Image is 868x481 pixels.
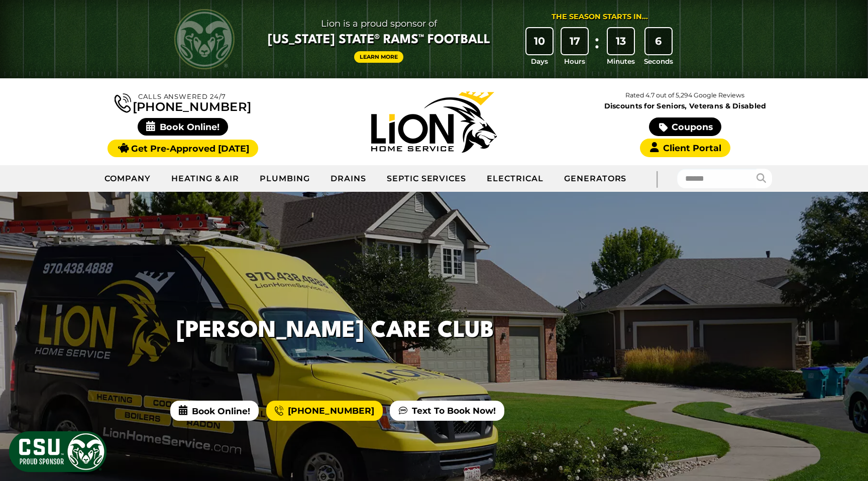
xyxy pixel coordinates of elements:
a: [PHONE_NUMBER] [266,401,383,421]
span: Hours [564,56,585,66]
a: Learn More [354,51,403,63]
img: Lion Home Service [371,91,497,153]
span: Seconds [644,56,673,66]
a: Generators [554,166,637,191]
a: Coupons [649,117,721,136]
span: Book Online! [138,118,229,136]
a: Text To Book Now! [390,401,504,421]
h1: [PERSON_NAME] Care Club [176,314,494,348]
a: Heating & Air [161,166,250,191]
a: Get Pre-Approved [DATE] [107,140,258,157]
a: Company [94,166,161,191]
span: Discounts for Seniors, Veterans & Disabled [562,102,809,109]
a: Plumbing [250,166,320,191]
a: Electrical [477,166,554,191]
div: 6 [645,28,672,54]
img: CSU Sponsor Badge [8,430,108,473]
div: 10 [526,28,553,54]
img: CSU Rams logo [174,9,235,69]
div: 17 [562,28,588,54]
span: Book Online! [170,401,259,421]
span: Minutes [607,56,635,66]
div: The Season Starts in... [552,12,648,23]
a: Drains [320,166,377,191]
div: 13 [608,28,634,54]
p: Rated 4.7 out of 5,294 Google Reviews [560,90,811,101]
a: Septic Services [377,166,477,191]
div: | [636,165,677,192]
div: : [592,28,602,67]
span: [US_STATE] State® Rams™ Football [268,32,490,49]
a: [PHONE_NUMBER] [115,91,251,113]
span: Lion is a proud sponsor of [268,16,490,32]
a: Client Portal [640,139,730,157]
span: Days [531,56,548,66]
